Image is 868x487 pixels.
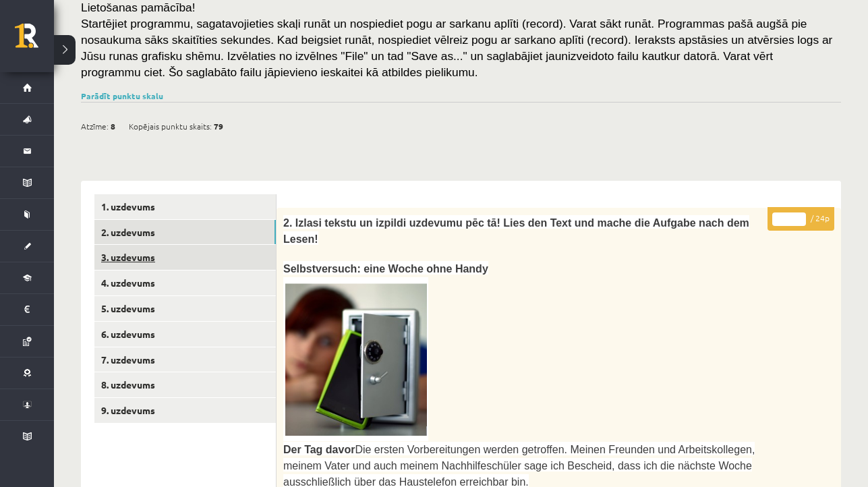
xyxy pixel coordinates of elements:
span: 79 [214,116,223,136]
p: / 24p [768,207,834,231]
a: 4. uzdevums [94,270,276,295]
a: 7. uzdevums [94,347,276,372]
a: 6. uzdevums [94,322,276,347]
span: Lietošanas pamācība! [81,1,196,14]
span: 8 [111,116,115,136]
img: Attēls, kurā ir kamera, ierīce, elektroniska ierīce, kameras un optika Apraksts ģenerēts automātiski [283,277,428,441]
a: Parādīt punktu skalu [81,90,163,101]
a: 8. uzdevums [94,372,276,397]
span: Startējiet programmu, sagatavojieties skaļi runāt un nospiediet pogu ar sarkanu aplīti (record). ... [81,17,832,79]
span: Atzīme: [81,116,109,136]
span: Kopējais punktu skaits: [129,116,212,136]
span: Der Tag davor [283,444,355,455]
a: 1. uzdevums [94,194,276,219]
a: Rīgas 1. Tālmācības vidusskola [15,24,54,57]
span: 2. Izlasi tekstu un izpildi uzdevumu pēc tā! Lies den Text und mache die Aufgabe nach dem Lesen! [283,217,749,245]
a: 3. uzdevums [94,245,276,270]
a: 2. uzdevums [94,220,276,245]
span: Selbstversuch: eine Woche ohne Handy [283,263,488,275]
a: 5. uzdevums [94,296,276,321]
a: 9. uzdevums [94,398,276,423]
